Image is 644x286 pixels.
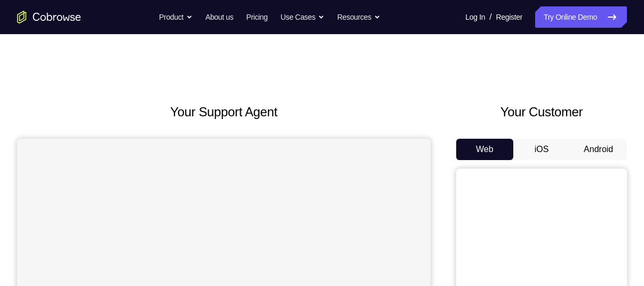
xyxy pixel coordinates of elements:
[159,6,193,28] button: Product
[17,11,81,23] a: Go to the home page
[246,6,267,28] a: Pricing
[456,139,513,160] button: Web
[513,139,570,160] button: iOS
[570,139,627,160] button: Android
[205,6,233,28] a: About us
[496,6,522,28] a: Register
[465,6,485,28] a: Log In
[281,6,324,28] button: Use Cases
[535,6,627,28] a: Try Online Demo
[17,102,431,122] h2: Your Support Agent
[489,11,491,23] span: /
[456,102,627,122] h2: Your Customer
[337,6,380,28] button: Resources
